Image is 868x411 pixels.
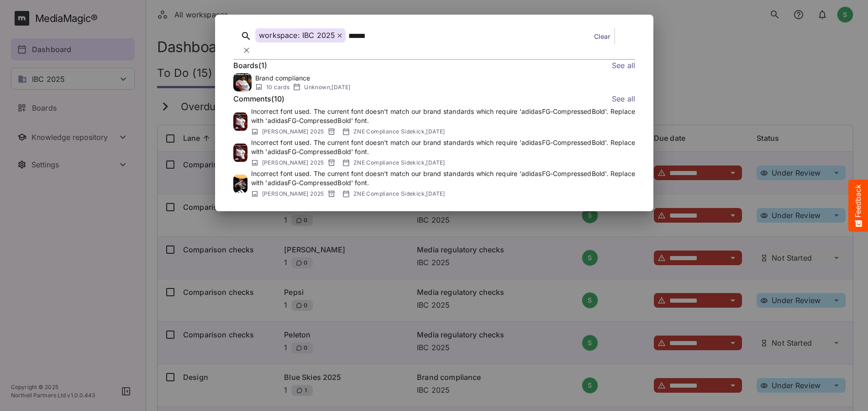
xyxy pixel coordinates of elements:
[251,107,635,125] p: Incorrect font used. The current font doesn't match our brand standards which require 'adidasFG-C...
[304,83,351,92] span: Unknown , [DATE]
[233,73,252,91] img: thumbnail.jpg
[353,158,445,167] span: ZNE Compliance Sidekick , [DATE]
[353,127,445,136] span: ZNE Compliance Sidekick , [DATE]
[266,83,289,92] span: 10 cards
[848,180,868,232] button: Feedback
[611,60,635,72] a: See all
[353,189,445,198] span: ZNE Compliance Sidekick , [DATE]
[262,158,324,167] span: [PERSON_NAME] 2025
[611,93,635,105] a: See all
[251,169,635,187] p: Incorrect font used. The current font doesn't match our brand standards which require 'adidasFG-C...
[594,32,610,41] a: Clear
[255,74,310,83] p: Brand compliance
[233,93,284,105] h6: Comments ( 10 )
[262,189,324,198] span: [PERSON_NAME] 2025
[262,127,324,136] span: [PERSON_NAME] 2025
[233,112,247,131] img: thumbnail.jpg
[255,28,346,43] div: workspace: IBC 2025
[233,144,247,162] img: thumbnail.jpg
[251,138,635,156] p: Incorrect font used. The current font doesn't match our brand standards which require 'adidasFG-C...
[233,60,267,72] h6: Boards ( 1 )
[233,175,247,193] img: thumbnail.jpg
